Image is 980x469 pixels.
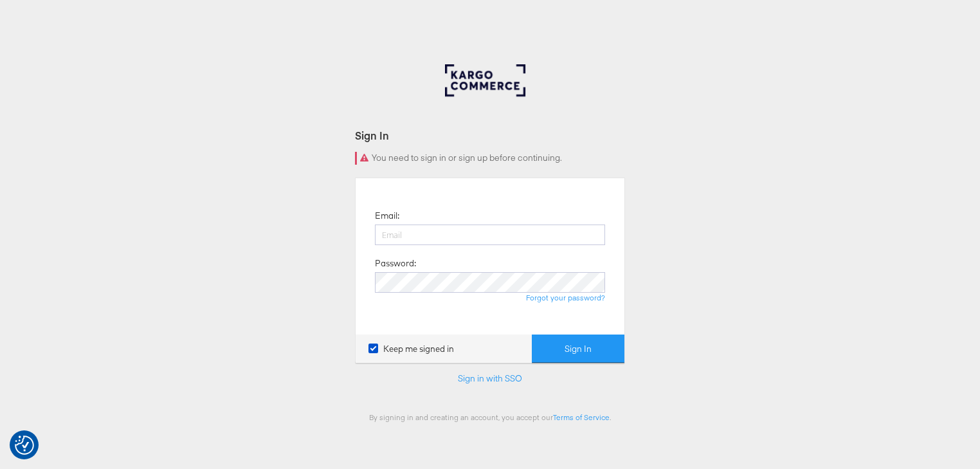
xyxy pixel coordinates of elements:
[532,335,624,363] button: Sign In
[375,257,416,270] label: Password:
[355,152,625,165] div: You need to sign in or sign up before continuing.
[553,412,610,422] a: Terms of Service
[355,128,625,143] div: Sign In
[368,343,454,355] label: Keep me signed in
[375,210,399,222] label: Email:
[15,436,34,455] button: Consent Preferences
[15,436,34,455] img: Revisit consent button
[526,293,605,302] a: Forgot your password?
[355,412,625,422] div: By signing in and creating an account, you accept our .
[458,372,522,384] a: Sign in with SSO
[375,225,605,245] input: Email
